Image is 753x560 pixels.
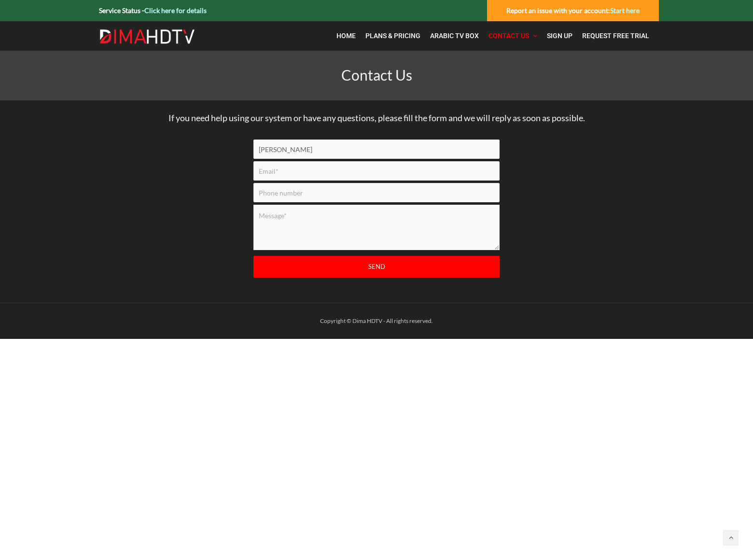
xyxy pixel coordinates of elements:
[168,112,585,123] span: If you need help using our system or have any questions, please fill the form and we will reply a...
[341,66,412,84] span: Contact Us
[610,6,640,14] a: Start here
[336,32,356,40] span: Home
[547,32,572,40] span: Sign Up
[577,26,654,46] a: Request Free Trial
[144,6,207,14] a: Click here for details
[542,26,577,46] a: Sign Up
[253,256,500,278] input: Send
[506,6,640,14] strong: Report an issue with your account:
[425,26,484,46] a: Arabic TV Box
[99,6,207,14] strong: Service Status -
[253,161,500,181] input: Email*
[582,32,649,40] span: Request Free Trial
[488,32,529,40] span: Contact Us
[253,183,500,202] input: Phone number
[723,530,739,546] a: Back to top
[253,140,500,159] input: Name*
[365,32,420,40] span: Plans & Pricing
[99,29,195,44] img: Dima HDTV
[361,26,425,46] a: Plans & Pricing
[430,32,479,40] span: Arabic TV Box
[246,140,507,295] form: Contact form
[332,26,361,46] a: Home
[484,26,542,46] a: Contact Us
[94,315,659,327] div: Copyright © Dima HDTV - All rights reserved.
